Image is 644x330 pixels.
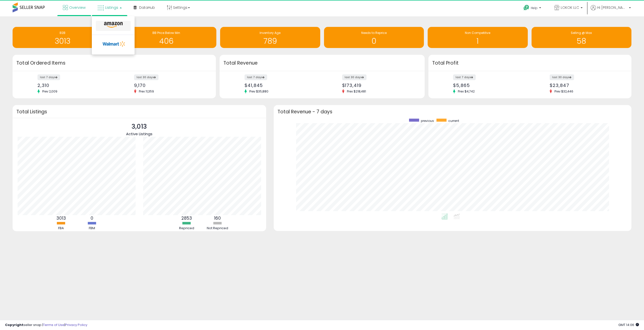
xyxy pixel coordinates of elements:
span: DataHub [139,5,155,10]
span: Hi [PERSON_NAME] [597,5,627,10]
span: Needs to Reprice [361,31,387,35]
span: Help [531,6,538,10]
div: $5,865 [453,83,526,88]
b: 160 [214,215,221,221]
a: Help [519,1,546,16]
a: Hi [PERSON_NAME] [591,5,631,16]
a: B2B 3013 [13,27,113,48]
h1: 58 [534,37,629,45]
span: Inventory Age [260,31,280,35]
span: current [448,119,459,123]
span: Prev: 2,009 [40,89,60,93]
h3: Total Listings [16,110,262,114]
a: Inventory Age 789 [220,27,320,48]
span: Listings [105,5,118,10]
h3: Total Ordered Items [16,60,212,67]
div: 2,310 [37,83,110,88]
div: 9,170 [134,83,207,88]
label: last 30 days [550,74,574,80]
h1: 406 [119,37,214,45]
div: FBM [77,226,107,231]
h1: 0 [327,37,422,45]
div: FBA [46,226,76,231]
div: $23,847 [550,83,623,88]
span: B2B [60,31,65,35]
span: Prev: 11,359 [136,89,156,93]
a: Needs to Reprice 0 [324,27,424,48]
a: Non Competitive 1 [428,27,528,48]
p: 3,013 [126,122,152,131]
label: last 30 days [342,74,367,80]
b: 3013 [56,215,66,221]
span: Overview [69,5,86,10]
b: 0 [91,215,93,221]
span: Non Competitive [465,31,490,35]
a: BB Price Below Min 406 [116,27,217,48]
div: $41,845 [245,83,318,88]
span: Prev: $218,481 [344,89,369,93]
div: Repriced [172,226,202,231]
span: BB Price Below Min [152,31,180,35]
h3: Total Revenue - 7 days [277,110,628,114]
h1: 1 [430,37,525,45]
label: last 7 days [37,74,60,80]
i: Get Help [523,5,530,11]
span: LOKOK LLC [561,5,579,10]
label: last 7 days [453,74,476,80]
label: last 7 days [245,74,267,80]
span: Prev: $32,446 [552,89,576,93]
h3: Total Revenue [223,60,421,67]
label: last 30 days [134,74,158,80]
span: Active Listings [126,131,152,136]
span: Prev: $4,742 [455,89,477,93]
a: Selling @ Max 58 [532,27,632,48]
span: previous [421,119,434,123]
span: Selling @ Max [571,31,592,35]
h1: 789 [223,37,318,45]
h3: Total Profit [432,60,628,67]
h1: 3013 [15,37,110,45]
b: 2853 [181,215,192,221]
div: $173,419 [342,83,416,88]
div: Not Repriced [203,226,233,231]
span: Prev: $35,880 [247,89,271,93]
